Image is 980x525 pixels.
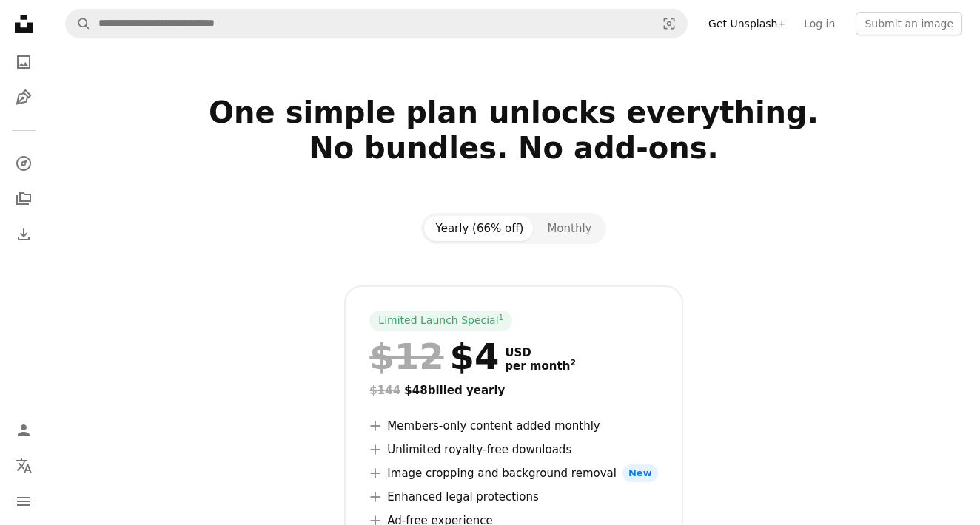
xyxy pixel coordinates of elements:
[9,47,38,77] a: Photos
[369,464,657,482] li: Image cropping and background removal
[66,10,91,38] button: Search Unsplash
[369,441,657,458] li: Unlimited royalty-free downloads
[9,9,38,41] a: Home — Unsplash
[369,311,512,331] div: Limited Launch Special
[651,10,687,38] button: Visual search
[699,12,795,35] a: Get Unsplash+
[570,358,576,367] sup: 2
[505,359,576,373] span: per month
[9,184,38,214] a: Collections
[496,314,507,328] a: 1
[856,12,962,35] button: Submit an image
[9,220,38,249] a: Download History
[9,149,38,178] a: Explore
[505,346,576,359] span: USD
[369,382,657,399] div: $48 billed yearly
[65,95,962,201] h2: One simple plan unlocks everything. No bundles. No add-ons.
[369,488,657,506] li: Enhanced legal protections
[567,359,579,373] a: 2
[9,487,38,516] button: Menu
[369,337,443,376] span: $12
[9,451,38,481] button: Language
[369,337,499,376] div: $4
[424,216,536,241] button: Yearly (66% off)
[535,216,603,241] button: Monthly
[369,384,400,397] span: $144
[499,313,504,322] sup: 1
[795,12,844,35] a: Log in
[9,416,38,445] a: Log in / Sign up
[9,83,38,112] a: Illustrations
[65,9,688,38] form: Find visuals sitewide
[369,417,657,435] li: Members-only content added monthly
[622,464,658,482] span: New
